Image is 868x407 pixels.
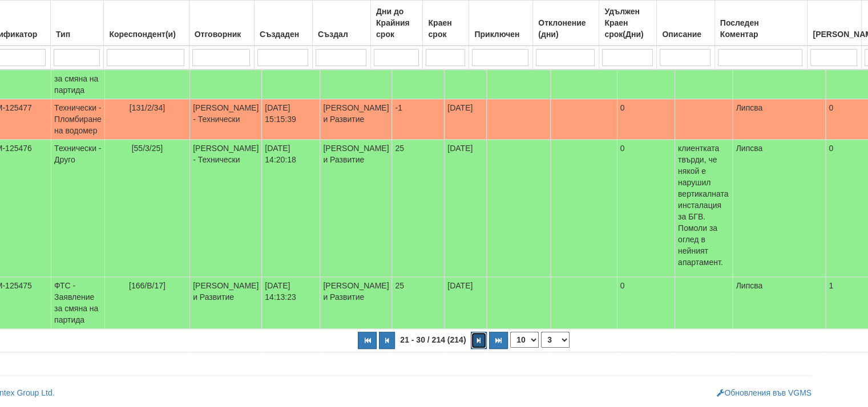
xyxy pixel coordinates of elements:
td: [PERSON_NAME] и Развитие [190,277,262,329]
td: ФТС - Заявление за смяна на партида [51,277,105,329]
span: 25 [395,144,404,153]
td: [PERSON_NAME] - Технически [190,140,262,277]
span: Липсва [736,144,762,153]
th: Отклонение (дни): No sort applied, activate to apply an ascending sort [533,1,599,46]
th: Брой Файлове: No sort applied, activate to apply an ascending sort [808,1,862,46]
div: Отклонение (дни) [536,15,596,42]
div: [PERSON_NAME] [810,26,858,42]
th: Последен Коментар: No sort applied, activate to apply an ascending sort [714,1,808,46]
div: Приключен [472,26,530,42]
td: [DATE] 14:13:23 [262,277,320,329]
span: [131/2/34] [130,103,165,112]
div: Дни до Крайния срок [374,3,420,42]
td: 0 [617,99,675,140]
th: Приключен: No sort applied, activate to apply an ascending sort [469,1,533,46]
td: [DATE] 15:15:39 [262,99,320,140]
span: -1 [395,103,402,112]
th: Тип: No sort applied, activate to apply an ascending sort [51,1,104,46]
th: Краен срок: No sort applied, activate to apply an ascending sort [423,1,469,46]
td: [PERSON_NAME] и Развитие [320,47,392,99]
div: Последен Коментар [718,15,805,42]
td: [DATE] [445,99,487,140]
th: Удължен Краен срок(Дни): No sort applied, activate to apply an ascending sort [599,1,657,46]
th: Отговорник: No sort applied, activate to apply an ascending sort [189,1,254,46]
div: Тип [54,26,100,42]
td: [DATE] 15:57:22 [262,47,320,99]
td: [DATE] 14:20:18 [262,140,320,277]
span: [166/В/17] [129,281,165,290]
th: Дни до Крайния срок: No sort applied, activate to apply an ascending sort [370,1,423,46]
button: Следваща страница [471,332,487,349]
span: [55/3/25] [132,144,163,153]
td: 0 [617,140,675,277]
select: Страница номер [541,332,570,348]
div: Създаден [257,26,309,42]
th: Създаден: No sort applied, activate to apply an ascending sort [255,1,313,46]
td: ФТС - Заявление за смяна на партида [51,47,105,99]
th: Създал: No sort applied, activate to apply an ascending sort [312,1,370,46]
a: Обновления във VGMS [717,388,812,397]
div: Описание [660,26,711,42]
td: [DATE] [445,140,487,277]
span: Липсва [736,281,762,290]
td: Технически - Пломбиране на водомер [51,99,105,140]
td: [PERSON_NAME] и Развитие [320,99,392,140]
div: Създал [316,26,368,42]
span: Липсва [736,103,762,112]
td: 0 [617,47,675,99]
select: Брой редове на страница [510,332,539,348]
th: Кореспондент(и): No sort applied, activate to apply an ascending sort [104,1,189,46]
p: клиентката твърди, че някой е нарушил вертикалната инсталация за БГВ. Помоли за оглед в нейният а... [678,143,730,268]
div: Кореспондент(и) [107,26,185,42]
div: Удължен Краен срок(Дни) [602,3,653,42]
button: Предишна страница [379,332,395,349]
td: Технически - Друго [51,140,105,277]
td: [PERSON_NAME] и Развитие [320,140,392,277]
div: Краен срок [426,15,466,42]
td: 0 [617,277,675,329]
div: Отговорник [192,26,251,42]
span: 21 - 30 / 214 (214) [397,335,469,344]
td: [DATE] [445,277,487,329]
td: [PERSON_NAME] и Развитие [320,277,392,329]
button: Последна страница [489,332,508,349]
button: Първа страница [358,332,377,349]
span: 25 [395,281,404,290]
td: [DATE] [445,47,487,99]
td: [PERSON_NAME] и Развитие [190,47,262,99]
th: Описание: No sort applied, activate to apply an ascending sort [657,1,714,46]
td: [PERSON_NAME] - Технически [190,99,262,140]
